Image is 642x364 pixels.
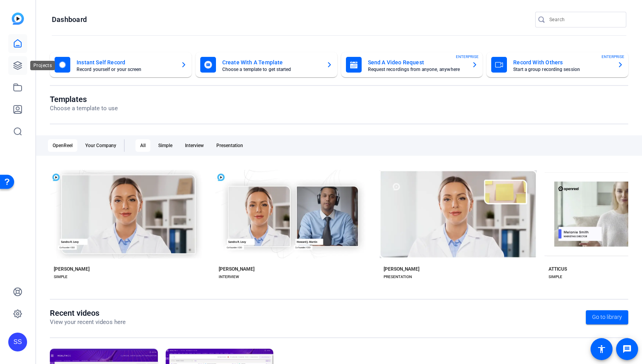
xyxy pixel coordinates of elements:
div: INTERVIEW [219,274,239,280]
span: ENTERPRISE [456,54,479,60]
div: OpenReel [48,139,77,152]
div: SIMPLE [549,274,562,280]
button: Create With A TemplateChoose a template to get started [196,52,337,77]
h1: Templates [50,95,118,104]
span: Go to library [592,313,622,321]
div: Your Company [80,139,121,152]
img: blue-gradient.svg [12,13,24,25]
button: Record With OthersStart a group recording sessionENTERPRISE [487,52,628,77]
mat-card-title: Instant Self Record [77,58,174,67]
h1: Recent videos [50,308,126,318]
input: Search [549,15,620,24]
mat-card-subtitle: Choose a template to get started [222,67,320,72]
mat-card-subtitle: Request recordings from anyone, anywhere [368,67,466,72]
a: Go to library [586,310,628,324]
mat-card-title: Record With Others [513,58,611,67]
div: PRESENTATION [384,274,412,280]
mat-icon: message [622,344,632,354]
div: SIMPLE [54,274,68,280]
div: [PERSON_NAME] [384,266,419,272]
mat-card-title: Create With A Template [222,58,320,67]
div: Interview [180,139,209,152]
div: [PERSON_NAME] [54,266,90,272]
div: Simple [154,139,177,152]
div: All [135,139,150,152]
mat-card-title: Send A Video Request [368,58,466,67]
h1: Dashboard [52,15,87,24]
mat-icon: accessibility [597,344,606,354]
p: Choose a template to use [50,104,118,113]
div: Presentation [212,139,248,152]
div: Projects [30,61,55,70]
p: View your recent videos here [50,318,126,327]
mat-card-subtitle: Record yourself or your screen [77,67,174,72]
mat-card-subtitle: Start a group recording session [513,67,611,72]
div: ATTICUS [549,266,567,272]
button: Send A Video RequestRequest recordings from anyone, anywhereENTERPRISE [341,52,483,77]
button: Instant Self RecordRecord yourself or your screen [50,52,192,77]
div: SS [8,333,27,351]
span: ENTERPRISE [602,54,624,60]
div: [PERSON_NAME] [219,266,254,272]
